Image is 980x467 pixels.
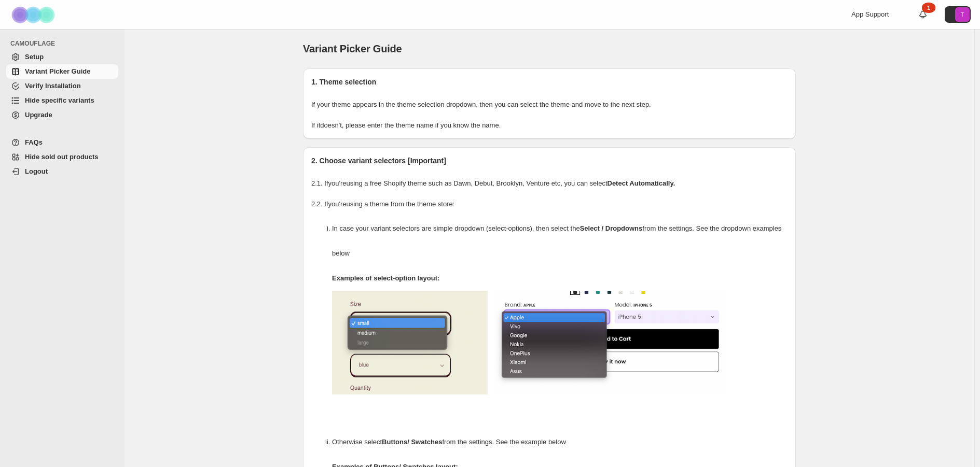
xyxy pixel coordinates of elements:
h2: 1. Theme selection [311,77,788,87]
div: 1 [922,3,935,13]
span: FAQs [25,138,43,146]
button: Avatar with initials T [945,6,971,23]
a: Setup [6,50,118,64]
span: Hide specific variants [25,96,94,104]
p: 2.2. If you're using a theme from the theme store: [311,199,788,209]
a: Verify Installation [6,79,118,93]
img: camouflage-select-options-2 [493,291,726,394]
span: CAMOUFLAGE [10,39,119,48]
span: Verify Installation [25,82,81,90]
p: If it doesn't , please enter the theme name if you know the name. [311,120,788,131]
img: Camouflage [8,1,60,29]
a: 1 [918,9,928,20]
p: 2.1. If you're using a free Shopify theme such as Dawn, Debut, Brooklyn, Venture etc, you can select [311,178,788,189]
a: FAQs [6,135,118,150]
p: In case your variant selectors are simple dropdown (select-options), then select the from the set... [332,216,788,266]
p: Otherwise select from the settings. See the example below [332,430,788,455]
strong: Examples of select-option layout: [332,274,439,282]
a: Hide specific variants [6,93,118,108]
a: Logout [6,164,118,179]
span: Setup [25,53,44,61]
text: T [961,11,964,18]
a: Variant Picker Guide [6,64,118,79]
strong: Detect Automatically. [608,179,675,187]
h2: 2. Choose variant selectors [Important] [311,155,788,166]
strong: Buttons/ Swatches [382,438,442,446]
a: Hide sold out products [6,150,118,164]
span: Upgrade [25,111,52,119]
a: Upgrade [6,108,118,122]
span: Variant Picker Guide [25,67,90,75]
span: Avatar with initials T [955,7,970,22]
span: App Support [851,10,889,18]
p: If your theme appears in the theme selection dropdown, then you can select the theme and move to ... [311,100,788,110]
span: Logout [25,167,48,175]
span: Variant Picker Guide [303,43,402,54]
strong: Select / Dropdowns [580,224,643,232]
img: camouflage-select-options [332,291,488,394]
span: Hide sold out products [25,153,99,161]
